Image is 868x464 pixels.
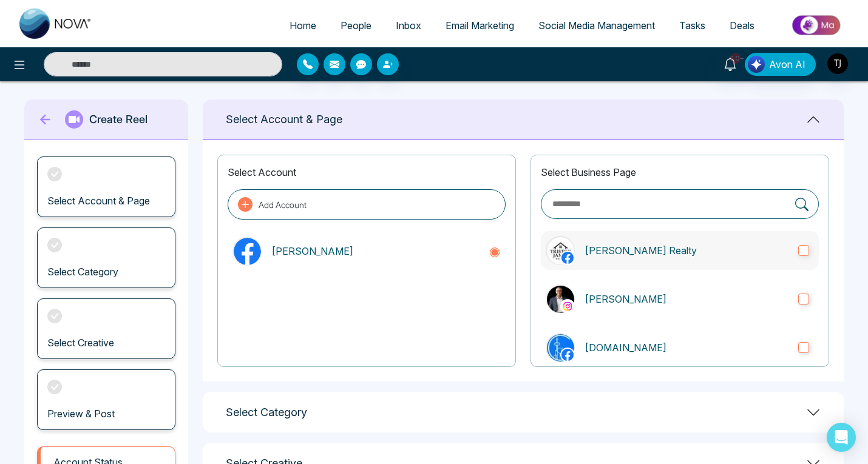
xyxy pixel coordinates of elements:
[667,14,717,37] a: Tasks
[47,266,118,278] h3: Select Category
[384,14,433,37] a: Inbox
[47,337,114,349] h3: Select Creative
[798,245,809,256] input: Triston James Realty[PERSON_NAME] Realty
[798,342,809,353] input: CondoHub.ca[DOMAIN_NAME]
[290,19,316,32] span: Home
[679,19,705,32] span: Tasks
[773,12,861,39] img: Market-place.gif
[730,19,754,32] span: Deals
[730,53,741,64] span: 10+
[769,57,805,72] span: Avon AI
[717,14,767,37] a: Deals
[228,165,506,180] p: Select Account
[89,113,147,126] h1: Create Reel
[526,14,667,37] a: Social Media Management
[745,53,816,76] button: Avon AI
[396,19,421,32] span: Inbox
[228,189,506,220] button: Add Account
[547,286,574,313] img: Triston James
[585,243,788,258] p: [PERSON_NAME] Realty
[47,408,115,420] h3: Preview & Post
[19,8,92,39] img: Nova CRM Logo
[277,14,328,37] a: Home
[827,53,848,74] img: User Avatar
[538,19,655,32] span: Social Media Management
[271,244,479,258] p: [PERSON_NAME]
[328,14,384,37] a: People
[547,237,574,264] img: Triston James Realty
[748,56,765,73] img: Lead Flow
[827,423,856,452] div: Open Intercom Messenger
[585,340,788,355] p: [DOMAIN_NAME]
[226,406,307,419] h1: Select Category
[798,294,809,304] input: instagramTriston James[PERSON_NAME]
[259,198,307,211] p: Add Account
[541,165,819,180] p: Select Business Page
[547,334,574,361] img: CondoHub.ca
[716,53,745,74] a: 10+
[561,300,574,312] img: instagram
[226,113,342,126] h1: Select Account & Page
[433,14,526,37] a: Email Marketing
[341,19,371,32] span: People
[585,292,788,306] p: [PERSON_NAME]
[47,195,150,207] h3: Select Account & Page
[446,19,514,32] span: Email Marketing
